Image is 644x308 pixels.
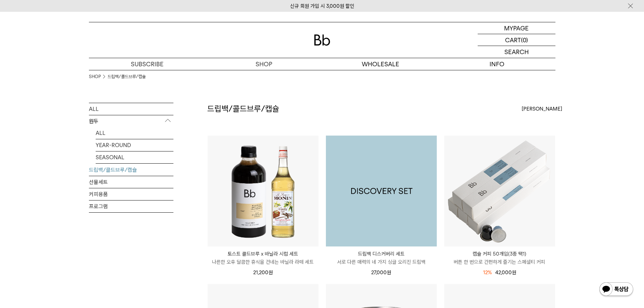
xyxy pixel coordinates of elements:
[89,200,173,212] a: 프로그램
[371,269,391,276] span: 27,000
[444,250,555,266] a: 캡슐 커피 50개입(3종 택1) 버튼 한 번으로 간편하게 즐기는 스페셜티 커피
[478,22,555,34] a: MYPAGE
[96,139,173,151] a: YEAR-ROUND
[89,73,101,80] a: SHOP
[444,250,555,258] p: 캡슐 커피 50개입(3종 택1)
[268,269,273,276] span: 원
[314,34,330,46] img: 로고
[444,258,555,266] p: 버튼 한 번으로 간편하게 즐기는 스페셜티 커피
[478,34,555,46] a: CART (0)
[504,22,529,34] p: MYPAGE
[89,58,206,70] a: SUBSCRIBE
[521,34,528,46] p: (0)
[208,250,318,266] a: 토스트 콜드브루 x 바닐라 시럽 세트 나른한 오후 달콤한 휴식을 건네는 바닐라 라떼 세트
[96,127,173,139] a: ALL
[253,269,273,276] span: 21,200
[387,269,391,276] span: 원
[599,282,634,298] img: 카카오톡 채널 1:1 채팅 버튼
[495,269,516,276] span: 42,000
[207,103,279,115] h2: 드립백/콜드브루/캡슐
[326,258,437,266] p: 서로 다른 매력의 네 가지 싱글 오리진 드립백
[89,164,173,176] a: 드립백/콜드브루/캡슐
[512,269,516,276] span: 원
[89,103,173,115] a: ALL
[208,250,318,258] p: 토스트 콜드브루 x 바닐라 시럽 세트
[504,46,529,58] p: SEARCH
[483,268,492,277] div: 12%
[206,58,322,70] a: SHOP
[290,3,354,9] a: 신규 회원 가입 시 3,000원 할인
[505,34,521,46] p: CART
[444,136,555,246] img: 캡슐 커피 50개입(3종 택1)
[208,136,318,246] img: 토스트 콜드브루 x 바닐라 시럽 세트
[326,136,437,246] a: 드립백 디스커버리 세트
[89,188,173,200] a: 커피용품
[108,73,146,80] a: 드립백/콜드브루/캡슐
[326,250,437,258] p: 드립백 디스커버리 세트
[208,258,318,266] p: 나른한 오후 달콤한 휴식을 건네는 바닐라 라떼 세트
[89,115,173,127] p: 원두
[96,151,173,163] a: SEASONAL
[326,136,437,246] img: 1000001174_add2_035.jpg
[439,58,555,70] p: INFO
[522,105,562,113] span: [PERSON_NAME]
[326,250,437,266] a: 드립백 디스커버리 세트 서로 다른 매력의 네 가지 싱글 오리진 드립백
[322,58,439,70] p: WHOLESALE
[89,176,173,188] a: 선물세트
